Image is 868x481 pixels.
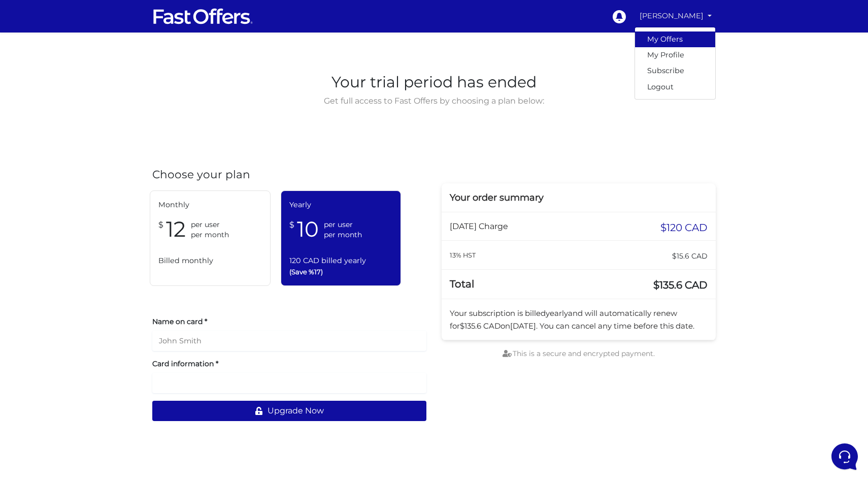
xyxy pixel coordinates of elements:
a: Subscribe [635,63,715,79]
span: per month [191,230,229,240]
button: Messages [71,326,133,349]
span: yearly [546,308,568,318]
a: Fast Offers SupportHuge Announcement: [URL][DOMAIN_NAME][DATE] [12,69,191,100]
a: Fast Offers SupportHow to Use NEW Authentisign Templates, Full Walkthrough Tutorial: [URL][DOMAIN... [12,108,191,139]
span: 12 [166,216,186,243]
span: [DATE] Charge [450,221,508,231]
span: Start a Conversation [73,149,142,157]
p: Help [157,340,171,349]
span: Billed monthly [158,255,262,267]
p: Huge Announcement: [URL][DOMAIN_NAME] [43,85,161,95]
p: [DATE] [167,73,187,82]
img: dark [16,113,37,134]
span: Your order summary [450,192,544,203]
span: 120 CAD billed yearly [289,255,393,267]
span: per user [191,219,229,230]
p: Messages [87,340,116,349]
a: My Offers [635,31,715,47]
button: Start a Conversation [16,143,187,163]
span: Find an Answer [16,183,69,191]
a: Open Help Center [126,183,187,191]
span: $135.6 CAD [460,321,500,331]
span: per user [324,219,362,230]
button: Home [8,326,71,349]
input: John Smith [152,331,426,351]
a: See all [164,57,187,65]
div: [PERSON_NAME] [635,27,716,99]
a: My Profile [635,47,715,63]
button: Upgrade Now [152,401,426,421]
span: Monthly [158,199,262,211]
span: Your Conversations [16,57,82,65]
span: (Save %17) [289,267,393,277]
p: Home [30,340,48,349]
span: Your subscription is billed and will automatically renew for on . You can cancel any time before ... [450,308,694,330]
p: How to Use NEW Authentisign Templates, Full Walkthrough Tutorial: [URL][DOMAIN_NAME] [43,124,161,135]
a: [PERSON_NAME] [636,6,716,26]
a: Logout [635,79,715,95]
span: Fast Offers Support [43,112,161,122]
span: $ [289,216,294,232]
small: 13% HST [450,251,476,259]
label: Name on card * [152,316,426,327]
iframe: Customerly Messenger Launcher [829,441,860,472]
span: This is a secure and encrypted payment. [503,349,655,358]
span: Get full access to Fast Offers by choosing a plan below: [321,94,547,108]
p: [DATE] [167,112,187,121]
iframe: Secure card payment input frame [159,378,420,388]
span: Your trial period has ended [321,70,547,94]
span: $ [158,216,163,232]
span: Fast Offers Support [43,73,161,83]
span: 10 [297,216,319,243]
span: $15.6 CAD [672,249,708,263]
h2: Hello [PERSON_NAME] 👋 [8,8,171,41]
img: dark [16,74,37,94]
span: Yearly [289,199,393,211]
span: [DATE] [510,321,536,331]
span: $120 CAD [660,220,708,235]
label: Card information * [152,359,426,369]
span: per month [324,230,362,240]
button: Help [132,326,195,349]
span: Total [450,278,474,290]
h4: Choose your plan [152,168,426,181]
span: $135.6 CAD [653,278,708,292]
input: Search for an Article... [23,205,166,215]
